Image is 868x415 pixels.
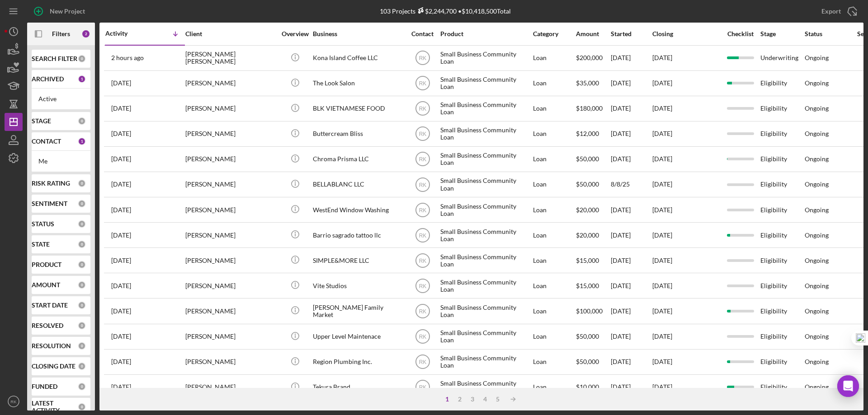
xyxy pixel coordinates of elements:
div: [PERSON_NAME] [185,299,276,323]
div: 0 [78,301,86,309]
div: 0 [78,403,86,411]
div: Eligibility [760,147,804,171]
div: [DATE] [611,71,651,95]
time: 2025-07-29 18:28 [111,232,131,239]
div: BELLABLANC LLC [313,173,403,196]
time: 2025-07-07 16:25 [111,383,131,391]
div: Small Business Community Loan [440,375,531,399]
div: Small Business Community Loan [440,173,531,196]
time: [DATE] [652,206,672,214]
span: $12,000 [576,130,599,137]
div: Eligibility [760,71,804,95]
text: RK [419,384,426,391]
div: 2 [453,396,466,403]
b: START DATE [32,302,68,309]
div: Eligibility [760,299,804,323]
div: 3 [466,396,479,403]
div: Activity [105,30,145,37]
div: Eligibility [760,350,804,374]
div: Export [821,2,841,20]
b: SENTIMENT [32,200,67,207]
b: CLOSING DATE [32,363,75,370]
span: $35,000 [576,79,599,87]
time: [DATE] [652,307,672,315]
b: RISK RATING [32,180,70,187]
div: [DATE] [611,46,651,70]
time: [DATE] [652,130,672,137]
time: 2025-07-10 02:07 [111,308,131,315]
div: Loan [533,325,575,349]
time: 2025-07-08 21:50 [111,358,131,365]
text: RK [419,156,426,163]
div: [DATE] [611,274,651,298]
button: New Project [27,2,94,20]
div: Small Business Community Loan [440,46,531,70]
div: BLK VIETNAMESE FOOD [313,97,403,121]
div: Loan [533,198,575,222]
time: 2025-08-28 19:20 [111,79,131,87]
div: 1 [78,137,86,145]
div: Eligibility [760,198,804,222]
div: 0 [78,342,86,350]
div: Ongoing [805,105,829,112]
div: Eligibility [760,325,804,349]
b: SEARCH FILTER [32,55,77,62]
div: Eligibility [760,223,804,247]
div: Loan [533,223,575,247]
div: Ongoing [805,358,829,365]
div: Eligibility [760,122,804,146]
div: Loan [533,122,575,146]
div: 4 [479,396,491,403]
div: 8/8/25 [611,173,651,196]
div: 0 [78,200,86,208]
b: FUNDED [32,383,57,390]
div: New Project [50,2,85,20]
img: one_i.png [856,333,865,343]
div: SIMPLE&MORE LLC [313,248,403,272]
div: [DATE] [611,97,651,121]
div: 103 Projects • $10,418,500 Total [380,7,511,15]
div: 0 [78,261,86,269]
div: [DATE] [611,147,651,171]
div: Client [185,30,276,37]
span: $20,000 [576,206,599,214]
div: Eligibility [760,173,804,196]
span: $200,000 [576,54,603,61]
time: [DATE] [652,54,672,61]
div: Me [38,158,84,165]
div: [PERSON_NAME] [185,248,276,272]
text: RK [419,182,426,188]
b: CONTACT [32,138,61,145]
div: Loan [533,299,575,323]
div: [DATE] [611,299,651,323]
text: RK [419,106,426,112]
div: Loan [533,248,575,272]
div: Ongoing [805,206,829,214]
time: 2025-08-12 20:46 [111,155,131,163]
div: Active [38,95,84,103]
div: [PERSON_NAME] Family Market [313,299,403,323]
div: Loan [533,375,575,399]
div: Small Business Community Loan [440,248,531,272]
time: [DATE] [652,79,672,87]
text: RK [419,334,426,340]
time: [DATE] [652,155,672,163]
time: [DATE] [652,332,672,340]
div: Ongoing [805,308,829,315]
text: RK [419,55,426,61]
time: 2025-10-10 18:47 [111,54,144,61]
span: $180,000 [576,104,603,112]
time: 2025-08-07 17:12 [111,206,131,214]
time: 2025-07-08 22:33 [111,333,131,340]
div: Eligibility [760,97,804,121]
div: Ongoing [805,282,829,289]
time: 2025-07-23 19:28 [111,257,131,264]
div: Kona Island Coffee LLC [313,46,403,70]
div: Small Business Community Loan [440,223,531,247]
div: [DATE] [611,198,651,222]
div: 1 [78,75,86,83]
div: [DATE] [611,248,651,272]
div: Upper Level Maintenace [313,325,403,349]
div: Ongoing [805,383,829,391]
div: Underwriting [760,46,804,70]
